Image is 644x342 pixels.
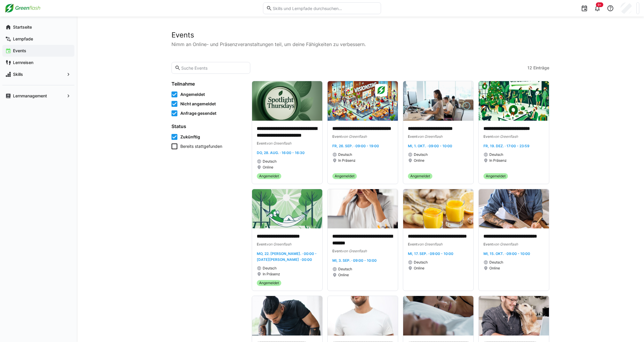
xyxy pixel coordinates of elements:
span: von Greenflash [417,242,442,246]
span: Deutsch [489,152,503,157]
span: Angemeldet [180,91,205,97]
h2: Events [171,31,549,40]
span: In Präsenz [338,158,356,163]
span: In Präsenz [489,158,507,163]
span: von Greenflash [342,134,367,139]
span: Nicht angemeldet [180,101,216,107]
img: image [252,296,322,336]
span: Angemeldet [335,174,354,179]
span: Mo, 22. [PERSON_NAME]. · 00:00 - [DATE][PERSON_NAME] · 00:00 [257,251,317,262]
span: 9+ [598,3,601,6]
span: Mi, 1. Okt. · 09:00 - 10:00 [408,144,452,148]
span: Event [257,242,266,246]
span: Einträge [533,65,549,71]
span: Fr, 19. Dez. · 17:00 - 23:59 [483,144,529,148]
span: Fr, 26. Sep. · 09:00 - 19:00 [332,144,379,148]
img: image [328,81,398,121]
span: Online [489,266,500,271]
span: Deutsch [263,159,277,164]
span: Mi, 15. Okt. · 09:00 - 10:00 [483,251,530,256]
span: Online [414,158,424,163]
span: von Greenflash [342,249,367,253]
span: von Greenflash [266,141,291,145]
span: von Greenflash [417,134,442,139]
span: Deutsch [489,260,503,265]
img: image [328,296,398,336]
span: Do, 28. Aug. · 16:00 - 16:30 [257,150,305,155]
span: Angemeldet [259,174,279,179]
img: image [403,189,473,229]
img: image [479,296,549,336]
img: image [252,81,322,121]
span: Online [263,165,273,170]
span: Angemeldet [259,281,279,285]
span: Angemeldet [486,174,506,179]
img: image [479,81,549,121]
span: Event [483,134,493,139]
span: von Greenflash [493,134,518,139]
span: Angemeldet [410,174,430,179]
h4: Status [171,123,245,129]
span: Event [332,249,342,253]
span: Mi, 17. Sep. · 09:00 - 10:00 [408,251,453,256]
img: image [403,81,473,121]
span: Event [483,242,493,246]
img: image [328,189,398,229]
span: Bereits stattgefunden [180,143,222,149]
span: Deutsch [414,260,428,265]
h4: Teilnahme [171,81,245,87]
span: Online [414,266,424,271]
span: In Präsenz [263,272,280,276]
span: Deutsch [338,267,352,271]
span: Deutsch [338,152,352,157]
span: Mi, 3. Sep. · 09:00 - 10:00 [332,258,377,263]
input: Skills und Lernpfade durchsuchen… [272,6,378,11]
img: image [252,189,322,229]
span: von Greenflash [266,242,291,246]
span: Online [338,273,349,277]
input: Suche Events [181,65,247,71]
span: Deutsch [263,266,277,271]
span: Event [408,242,417,246]
span: Event [257,141,266,145]
img: image [403,296,473,336]
img: image [479,189,549,229]
p: Nimm an Online- und Präsenzveranstaltungen teil, um deine Fähigkeiten zu verbessern. [171,41,549,48]
span: von Greenflash [493,242,518,246]
span: Deutsch [414,152,428,157]
span: Event [332,134,342,139]
span: Zukünftig [180,134,200,140]
span: 12 [527,65,532,71]
span: Event [408,134,417,139]
span: Anfrage gesendet [180,110,216,116]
